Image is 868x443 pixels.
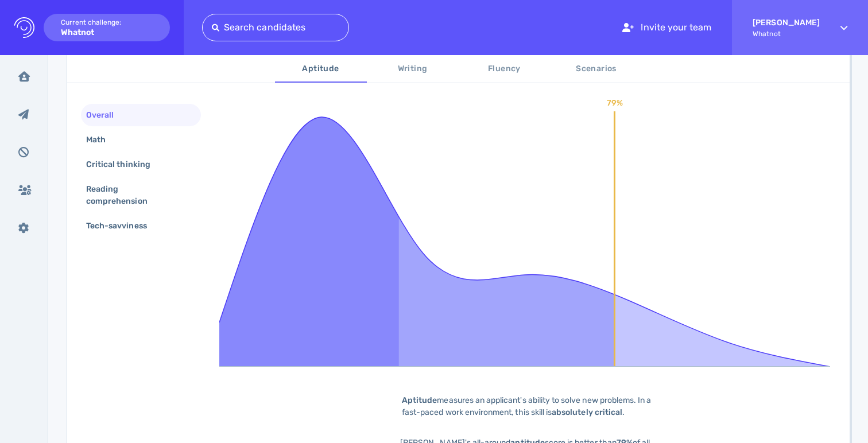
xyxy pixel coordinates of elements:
[607,98,623,108] text: 79%
[557,62,635,76] span: Scenarios
[466,62,544,76] span: Fluency
[84,181,189,209] div: Reading comprehension
[384,394,671,418] div: measures an applicant's ability to solve new problems. In a fast-paced work environment, this ski...
[84,156,164,173] div: Critical thinking
[374,62,452,76] span: Writing
[402,395,437,405] b: Aptitude
[84,107,127,123] div: Overall
[552,407,622,417] b: absolutely critical
[84,217,161,234] div: Tech-savviness
[84,131,119,148] div: Math
[753,18,820,28] strong: [PERSON_NAME]
[282,62,360,76] span: Aptitude
[753,30,820,38] span: Whatnot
